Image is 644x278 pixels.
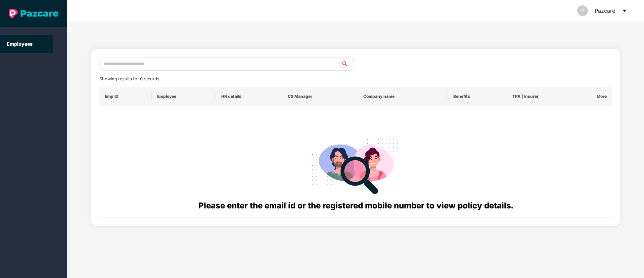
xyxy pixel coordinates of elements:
span: Showing results for 0 records. [99,76,160,81]
th: TPA | Insurer [507,87,586,106]
span: search [341,61,355,67]
th: More [586,87,612,106]
th: Company name [358,87,448,106]
th: Employee [152,87,216,106]
button: search [341,57,355,71]
th: CS Manager [282,87,358,106]
th: HR details [216,87,282,106]
th: Benefits [448,87,507,106]
a: Employees [7,41,33,47]
th: Emp ID [99,87,152,106]
span: Please enter the email id or the registered mobile number to view policy details. [198,201,513,210]
span: caret-down [622,8,627,13]
span: P [581,5,584,16]
img: svg+xml;base64,PHN2ZyB4bWxucz0iaHR0cDovL3d3dy53My5vcmcvMjAwMC9zdmciIHdpZHRoPSIyODgiIGhlaWdodD0iMj... [307,131,404,199]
